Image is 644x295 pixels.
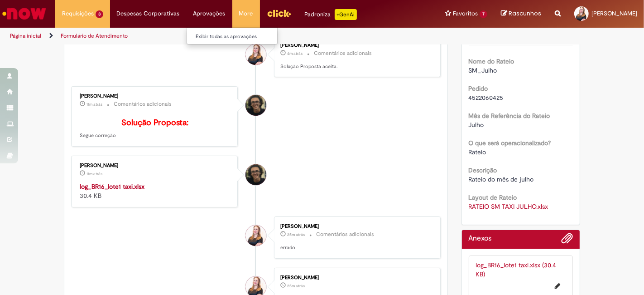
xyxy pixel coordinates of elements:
span: 25m atrás [287,232,305,237]
small: Comentários adicionais [316,231,374,238]
div: Cleber Gressoni Rodrigues [245,95,266,116]
b: Nome do Rateio [469,57,514,65]
span: 25m atrás [287,283,305,289]
span: 11m atrás [87,171,102,177]
a: Rascunhos [501,10,541,18]
p: errado [280,244,431,251]
span: Rateio [469,148,486,156]
img: click_logo_yellow_360x200.png [267,6,291,20]
ul: Aprovações [187,27,278,44]
p: Solução Proposta aceita. [280,63,431,70]
span: Julho [469,121,484,129]
div: Caroline Marcilio [245,44,266,65]
a: Exibir todas as aprovações [187,32,287,42]
b: Pedido [469,84,488,93]
span: Rateio do mês de julho [469,175,534,183]
img: ServiceNow [1,5,48,23]
time: 28/08/2025 14:33:47 [287,283,305,289]
a: Formulário de Atendimento [61,32,128,39]
span: Favoritos [453,9,478,18]
div: Cleber Gressoni Rodrigues [245,164,266,185]
span: 11m atrás [87,102,102,107]
div: [PERSON_NAME] [80,163,231,168]
div: [PERSON_NAME] [280,275,431,280]
time: 28/08/2025 14:47:56 [87,102,102,107]
div: 30.4 KB [80,182,231,200]
button: Editar nome de arquivo log_BR16_lote1 taxi.xlsx [549,279,566,293]
div: Caroline Marcilio [245,225,266,246]
time: 28/08/2025 14:47:41 [87,171,102,177]
span: 3 [96,10,103,18]
div: [PERSON_NAME] [280,224,431,229]
b: Layout de Rateio [469,193,517,202]
a: log_BR16_lote1 taxi.xlsx (30.4 KB) [476,261,557,278]
span: [PERSON_NAME] [591,10,637,17]
time: 28/08/2025 14:34:18 [287,232,305,237]
span: Aprovações [193,9,226,18]
b: Descrição [469,166,497,174]
b: O que será operacionalizado? [469,139,551,147]
span: 7 [480,10,487,18]
b: Solução Proposta: [121,118,188,128]
button: Adicionar anexos [561,232,573,249]
small: Comentários adicionais [314,49,372,57]
span: 4522060425 [469,93,504,102]
div: Padroniza [305,9,357,20]
a: Download de RATEIO SM TAXI JULHO.xlsx [469,202,548,211]
h2: Anexos [469,235,492,243]
p: Segue correção [80,118,231,139]
span: Requisições [62,9,94,18]
small: Comentários adicionais [114,100,172,108]
div: [PERSON_NAME] [280,43,431,48]
span: 4m atrás [287,51,303,56]
ul: Trilhas de página [7,28,423,44]
span: Rascunhos [509,9,541,18]
a: log_BR16_lote1 taxi.xlsx [80,182,144,191]
div: [PERSON_NAME] [80,93,231,99]
span: Despesas Corporativas [117,9,180,18]
a: Página inicial [10,32,41,39]
b: Mês de Referência do Rateio [469,112,550,120]
span: SM_Julho [469,66,497,74]
time: 28/08/2025 14:55:02 [287,51,303,56]
p: +GenAi [335,9,357,20]
span: More [239,9,253,18]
